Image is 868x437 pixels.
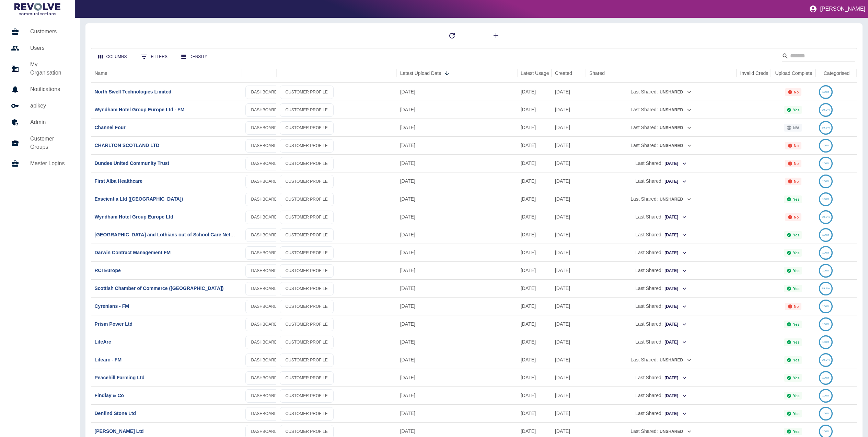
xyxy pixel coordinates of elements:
[794,144,799,148] p: No
[280,157,334,170] a: CUSTOMER PROFILE
[664,319,687,330] button: [DATE]
[30,118,69,126] h5: Admin
[280,300,334,313] a: CUSTOMER PROFILE
[784,124,802,132] div: This status is not applicable for customers using manual upload.
[822,144,829,147] text: 100%
[517,83,552,101] div: 10 Oct 2025
[517,315,552,333] div: 04 Oct 2025
[95,268,121,273] a: RCI Europe
[793,287,799,291] p: Yes
[552,172,586,190] div: 04 Jul 2023
[793,322,799,326] p: Yes
[245,228,283,242] a: DASHBOARD
[397,190,517,208] div: 13 Oct 2025
[397,244,517,261] div: 13 Oct 2025
[589,226,733,244] div: Last Shared:
[95,160,170,166] a: Dundee United Community Trust
[822,215,830,218] text: 99.9%
[793,197,799,201] p: Yes
[245,211,283,224] a: DASHBOARD
[397,315,517,333] div: 13 Oct 2025
[95,428,144,434] a: [PERSON_NAME] Ltd
[589,369,733,386] div: Last Shared:
[5,131,74,155] a: Customer Groups
[95,375,144,380] a: Peacehill Farming Ltd
[664,408,687,419] button: [DATE]
[552,154,586,172] div: 04 Jul 2023
[775,70,812,76] div: Upload Complete
[785,213,802,221] div: Not all required reports for this customer were uploaded for the latest usage month.
[664,283,687,294] button: [DATE]
[245,175,283,188] a: DASHBOARD
[5,23,74,40] a: Customers
[245,193,283,206] a: DASHBOARD
[794,215,799,219] p: No
[555,70,572,76] div: Created
[95,70,107,76] div: Name
[589,155,733,172] div: Last Shared:
[95,321,132,327] a: Prism Power Ltd
[5,56,74,81] a: My Organisation
[664,373,687,383] button: [DATE]
[793,108,799,112] p: Yes
[517,208,552,226] div: 04 Oct 2025
[30,102,69,110] h5: apikey
[397,136,517,154] div: 13 Oct 2025
[245,371,283,385] a: DASHBOARD
[552,351,586,369] div: 21 Aug 2025
[5,114,74,131] a: Admin
[397,83,517,101] div: 15 Oct 2025
[95,107,185,112] a: Wyndham Hotel Group Europe Ltd - FM
[793,251,799,255] p: Yes
[785,160,802,167] div: Not all required reports for this customer were uploaded for the latest usage month.
[793,358,799,362] p: Yes
[552,136,586,154] div: 13 Oct 2025
[280,354,334,367] a: CUSTOMER PROFILE
[822,126,830,129] text: 99.9%
[93,51,132,63] button: Select columns
[659,426,692,437] button: Unshared
[552,333,586,351] div: 04 Jul 2023
[589,315,733,333] div: Last Shared:
[785,88,802,96] div: Not all required reports for this customer were uploaded for the latest usage month.
[785,178,802,185] div: Not all required reports for this customer were uploaded for the latest usage month.
[95,285,224,291] a: Scottish Chamber of Commerce ([GEOGRAPHIC_DATA])
[95,339,111,345] a: LifeArc
[806,2,868,16] button: [PERSON_NAME]
[822,233,829,236] text: 100%
[517,244,552,261] div: 05 Oct 2025
[659,355,692,366] button: Unshared
[397,226,517,244] div: 13 Oct 2025
[517,226,552,244] div: 04 Oct 2025
[95,393,124,398] a: Findlay & Co
[552,83,586,101] div: 07 May 2025
[280,318,334,331] a: CUSTOMER PROFILE
[552,244,586,261] div: 04 Jul 2023
[280,407,334,421] a: CUSTOMER PROFILE
[589,83,733,101] div: Last Shared:
[245,354,283,367] a: DASHBOARD
[552,190,586,208] div: 04 Jul 2023
[589,190,733,208] div: Last Shared:
[552,297,586,315] div: 04 Jul 2023
[793,269,799,273] p: Yes
[245,318,283,331] a: DASHBOARD
[517,136,552,154] div: 17 Sep 2025
[664,158,687,169] button: [DATE]
[517,369,552,386] div: 02 Oct 2025
[442,68,452,78] button: Sort
[517,119,552,136] div: 30 Jun 2025
[794,90,799,94] p: No
[30,44,69,52] h5: Users
[5,81,74,98] a: Notifications
[280,211,334,224] a: CUSTOMER PROFILE
[794,304,799,309] p: No
[521,70,549,76] div: Latest Usage
[280,389,334,403] a: CUSTOMER PROFILE
[589,172,733,190] div: Last Shared:
[822,162,829,165] text: 100%
[397,154,517,172] div: 13 Oct 2025
[517,404,552,422] div: 30 Sep 2025
[552,101,586,119] div: 14 Oct 2025
[664,266,687,276] button: [DATE]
